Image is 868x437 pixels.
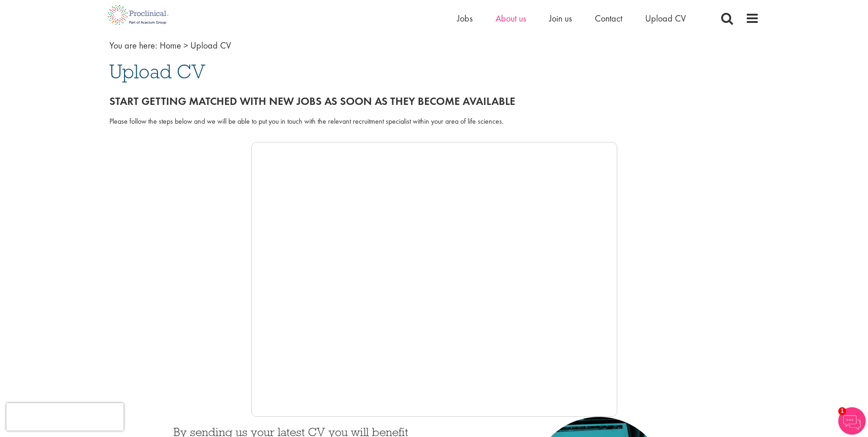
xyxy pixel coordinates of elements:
[109,95,759,107] h2: Start getting matched with new jobs as soon as they become available
[457,12,473,24] a: Jobs
[109,39,157,51] span: You are here:
[109,59,205,84] span: Upload CV
[838,407,846,415] span: 1
[595,12,622,24] a: Contact
[183,39,188,51] span: >
[190,39,231,51] span: Upload CV
[838,407,866,435] img: Chatbot
[160,39,181,51] a: breadcrumb link
[6,403,124,431] iframe: reCAPTCHA
[645,12,686,24] a: Upload CV
[549,12,572,24] a: Join us
[109,116,759,127] div: Please follow the steps below and we will be able to put you in touch with the relevant recruitme...
[496,12,526,24] a: About us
